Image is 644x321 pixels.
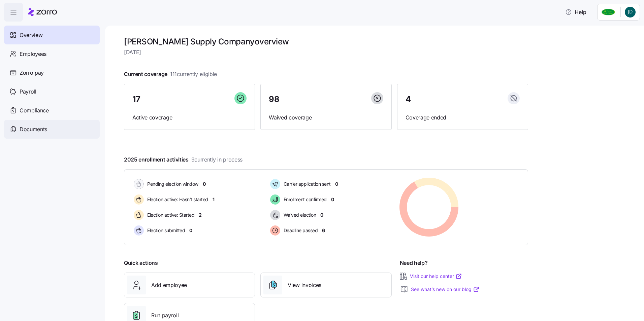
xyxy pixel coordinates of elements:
span: Run payroll [151,311,179,320]
span: [DATE] [124,48,528,57]
span: Need help? [400,259,428,267]
a: See what’s new on our blog [411,286,480,293]
img: Employer logo [602,8,615,16]
a: Visit our help center [410,273,462,280]
span: Overview [20,31,42,39]
span: Election submitted [145,227,185,234]
a: Employees [4,44,100,63]
img: b27349cbd613b19dc6d57601b9c7822e [625,7,636,17]
span: 4 [406,95,411,103]
span: 1 [213,196,215,203]
span: Deadline passed [282,227,318,234]
a: Compliance [4,101,100,120]
span: View invoices [288,281,321,289]
span: 6 [322,227,325,234]
span: 17 [132,95,140,103]
span: Election active: Started [145,212,194,218]
span: Carrier application sent [282,181,331,187]
span: 111 currently eligible [170,70,217,78]
span: Documents [20,125,47,134]
span: 0 [331,196,334,203]
span: Compliance [20,106,49,115]
span: 0 [203,181,206,187]
a: Documents [4,120,100,139]
span: 9 currently in process [191,155,243,164]
span: Coverage ended [406,113,520,122]
h1: [PERSON_NAME] Supply Company overview [124,36,528,47]
span: Enrollment confirmed [282,196,327,203]
span: 2 [199,212,202,218]
span: 0 [335,181,338,187]
span: 0 [320,212,323,218]
button: Help [560,5,592,19]
span: Active coverage [132,113,247,122]
span: 2025 enrollment activities [124,155,243,164]
span: Pending election window [145,181,198,187]
span: Quick actions [124,259,158,267]
span: 0 [189,227,192,234]
a: Payroll [4,82,100,101]
a: Zorro pay [4,63,100,82]
span: Current coverage [124,70,217,78]
span: 98 [269,95,279,103]
span: Help [565,8,586,16]
span: Waived coverage [269,113,383,122]
span: Waived election [282,212,316,218]
span: Election active: Hasn't started [145,196,208,203]
span: Add employee [151,281,187,289]
span: Payroll [20,87,36,96]
a: Overview [4,26,100,44]
span: Employees [20,50,46,58]
span: Zorro pay [20,69,44,77]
